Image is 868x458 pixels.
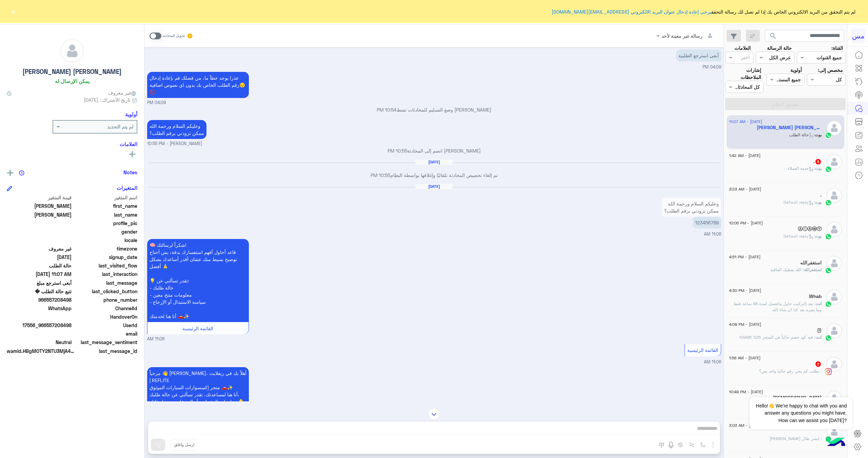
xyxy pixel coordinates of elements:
span: 11:06 AM [704,232,721,237]
span: null [7,228,72,235]
span: غير معروف [108,89,137,96]
span: [DATE] - 1:58 AM [729,355,761,361]
span: 10:54 PM [377,107,397,113]
p: [PERSON_NAME] وضع التسليم للمحادثات نشط [147,106,721,113]
img: WhatsApp [825,233,832,240]
span: القائمة الرئيسية [687,347,718,353]
img: WhatsApp [825,267,832,274]
span: 2025-08-30T08:07:23.156Z [7,271,72,278]
span: : Default reply [784,234,815,239]
span: [DATE] - 4:30 PM [729,287,761,294]
span: بوت [815,166,822,171]
button: search [765,30,782,44]
h6: [DATE] [415,184,453,189]
span: locale [73,237,138,244]
p: 30/8/2025, 11:06 AM [147,367,249,407]
h5: [PERSON_NAME] [PERSON_NAME] [22,68,122,76]
span: 2 [7,305,72,312]
span: القائمة الرئيسية [182,325,213,331]
div: مس [851,28,866,43]
p: 26/8/2025, 4:09 PM [147,72,249,98]
span: 04:09 PM [703,64,721,69]
span: [PERSON_NAME] - 10:55 PM [147,141,202,147]
span: last_interaction [73,271,138,278]
span: last_message [73,279,138,286]
img: notes [19,170,24,176]
span: gender [73,228,138,235]
span: بوت [815,234,822,239]
div: اختر [741,54,751,62]
span: حالة الطلب [7,262,72,269]
span: اسم المتغير [73,194,138,201]
img: WhatsApp [825,436,832,442]
span: last_visited_flow [73,262,138,269]
span: انت [815,335,822,340]
span: phone_number [73,296,138,303]
span: ChannelId [73,305,138,312]
span: 10:55 PM [371,172,390,178]
p: 30/8/2025, 11:06 AM [693,217,721,228]
img: defaultAdmin.png [827,424,842,439]
img: scroll [428,408,440,420]
span: [DATE] - 11:07 AM [729,119,762,125]
span: [DATE] - 3:23 AM [729,186,761,192]
img: WhatsApp [825,301,832,307]
img: defaultAdmin.png [827,357,842,372]
span: 0 [7,339,72,346]
span: بعد التركيب حاول ماتغسل لمدة 48 ساعة فقط وما يضره بعد كذا ان شاء الله [733,301,822,312]
img: Instagram [825,368,832,375]
span: بوت [815,200,822,205]
img: defaultAdmin.png [61,39,84,62]
img: defaultAdmin.png [827,120,842,136]
span: wamid.HBgMOTY2NTU3MjA4NDk4FQIAEhgUM0E4N0JFMDZGNDE1N0Q1QkFBQ0MA [7,347,75,355]
span: ابشر طال عمرك [770,436,822,441]
span: بن حسن سعيد القحطاني [7,211,72,218]
p: 26/8/2025, 4:09 PM [676,49,721,61]
img: defaultAdmin.png [827,188,842,203]
span: last_message_id [76,347,137,355]
span: بوت [815,132,822,137]
h5: ⒶⓛⒶⓦⓎ [798,226,822,232]
span: الله يعطيك العافيه [770,267,804,272]
span: غير معروف [7,245,72,252]
img: defaultAdmin.png [827,154,842,170]
h5: استغفرالله [800,260,822,266]
span: خالد [7,202,72,210]
button: × [10,8,17,15]
img: WhatsApp [825,335,832,341]
span: Hello!👋 We're happy to chat with you and answer any questions you might have. How can we assist y... [750,397,852,429]
img: WhatsApp [825,132,832,139]
img: defaultAdmin.png [827,222,842,237]
h5: 𓅓 [817,327,822,333]
h6: أولوية [125,111,137,117]
span: first_name [73,202,138,210]
span: last_name [73,211,138,218]
span: search [769,32,777,40]
span: لم يتم التحقق من البريد الالكتروني الخاص بك إذا لم تصل لك رسالة التحقق [552,8,855,15]
img: defaultAdmin.png [827,323,842,338]
span: [DATE] - 3:03 AM [729,422,761,429]
img: WhatsApp [825,166,832,173]
span: 11:06 AM [704,359,721,364]
span: قيمة المتغير [7,194,72,201]
h5: Whab [809,294,822,299]
span: signup_date [73,254,138,261]
span: null [7,313,72,320]
h6: العلامات [7,141,137,147]
label: العلامات [734,44,751,52]
span: 11:06 AM [147,336,164,342]
label: حالة الرسالة [767,44,792,52]
h6: يمكن الإرسال له [55,78,90,84]
span: انت [815,301,822,306]
span: 5 [815,159,821,164]
label: مخصص إلى: [818,66,843,74]
span: [DATE] - 4:09 PM [729,321,761,327]
span: : حالة الطلب [789,132,815,137]
label: القناة: [831,44,843,52]
label: أولوية [790,66,802,74]
h5: خالد بن حسن سعيد القحطاني [757,125,822,131]
img: WhatsApp [825,199,832,206]
span: [DATE] - 10:49 PM [729,389,763,395]
p: 30/8/2025, 11:06 AM [147,239,249,322]
small: تحويل المحادثة [163,33,185,39]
